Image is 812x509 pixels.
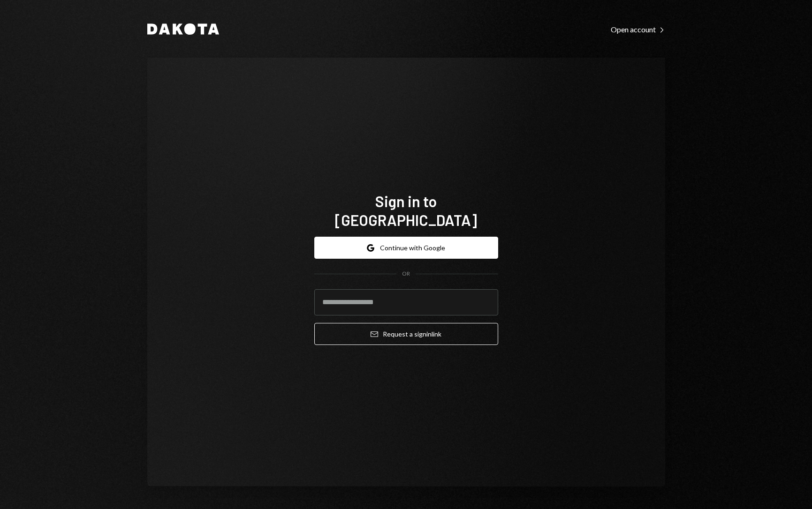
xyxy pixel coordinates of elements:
[402,270,410,278] div: OR
[314,192,498,229] h1: Sign in to [GEOGRAPHIC_DATA]
[611,25,665,34] div: Open account
[611,24,665,34] a: Open account
[314,323,498,345] button: Request a signinlink
[314,237,498,259] button: Continue with Google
